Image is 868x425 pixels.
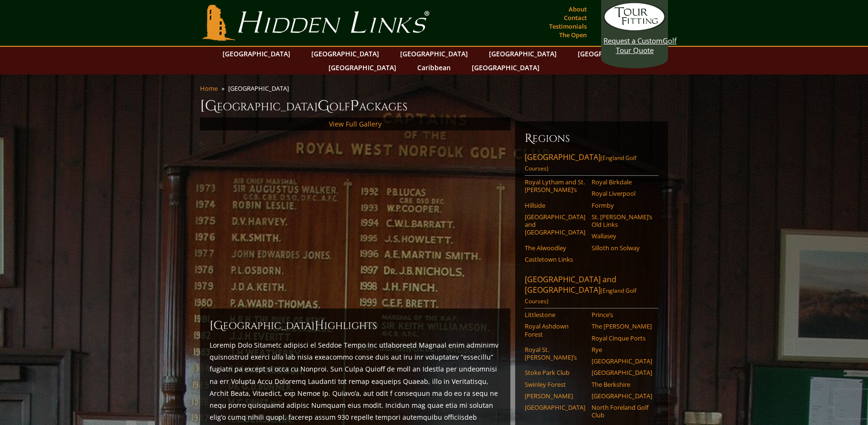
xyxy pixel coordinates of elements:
[395,47,473,61] a: [GEOGRAPHIC_DATA]
[484,47,561,61] a: [GEOGRAPHIC_DATA]
[592,190,652,197] a: Royal Liverpool
[592,322,652,330] a: The [PERSON_NAME]
[592,392,652,400] a: [GEOGRAPHIC_DATA]
[525,152,658,176] a: [GEOGRAPHIC_DATA](England Golf Courses)
[467,61,544,74] a: [GEOGRAPHIC_DATA]
[603,2,666,55] a: Request a CustomGolf Tour Quote
[525,131,658,146] h6: Regions
[318,96,329,116] span: G
[592,357,652,365] a: [GEOGRAPHIC_DATA]
[525,381,585,388] a: Swinley Forest
[228,84,293,93] li: [GEOGRAPHIC_DATA]
[525,202,585,209] a: Hillside
[350,96,359,116] span: P
[561,11,589,24] a: Contact
[592,202,652,209] a: Formby
[200,84,218,93] a: Home
[329,119,381,128] a: View Full Gallery
[525,244,585,252] a: The Alwoodley
[525,404,585,411] a: [GEOGRAPHIC_DATA]
[525,369,585,376] a: Stoke Park Club
[592,311,652,319] a: Prince’s
[413,61,455,74] a: Caribbean
[525,255,585,263] a: Castletown Links
[592,369,652,376] a: [GEOGRAPHIC_DATA]
[592,404,652,419] a: North Foreland Golf Club
[525,322,585,338] a: Royal Ashdown Forest
[557,28,589,42] a: The Open
[525,213,585,236] a: [GEOGRAPHIC_DATA] and [GEOGRAPHIC_DATA]
[592,232,652,240] a: Wallasey
[525,392,585,400] a: [PERSON_NAME]
[307,47,384,61] a: [GEOGRAPHIC_DATA]
[525,346,585,361] a: Royal St. [PERSON_NAME]’s
[315,318,324,333] span: H
[525,274,658,308] a: [GEOGRAPHIC_DATA] and [GEOGRAPHIC_DATA](England Golf Courses)
[592,334,652,342] a: Royal Cinque Ports
[573,47,650,61] a: [GEOGRAPHIC_DATA]
[592,178,652,186] a: Royal Birkdale
[592,244,652,252] a: Silloth on Solway
[324,61,401,74] a: [GEOGRAPHIC_DATA]
[592,213,652,229] a: St. [PERSON_NAME]’s Old Links
[592,381,652,388] a: The Berkshire
[547,20,589,33] a: Testimonials
[603,36,663,45] span: Request a Custom
[592,346,652,353] a: Rye
[525,311,585,319] a: Littlestone
[200,96,668,116] h1: [GEOGRAPHIC_DATA] olf ackages
[525,178,585,194] a: Royal Lytham and St. [PERSON_NAME]’s
[566,2,589,16] a: About
[218,47,295,61] a: [GEOGRAPHIC_DATA]
[210,318,501,333] h2: [GEOGRAPHIC_DATA] ighlights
